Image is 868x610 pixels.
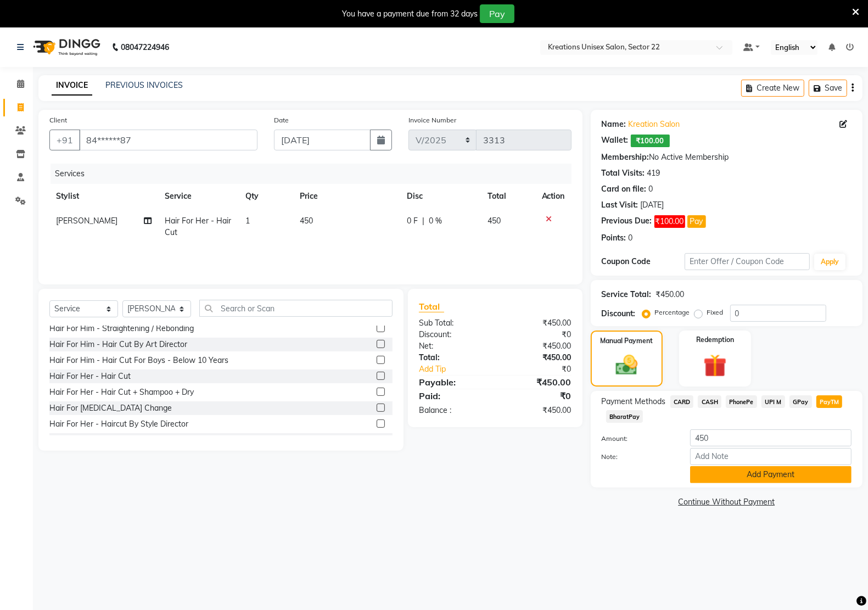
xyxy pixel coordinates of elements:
[687,215,706,228] button: Pay
[602,308,636,320] div: Discount:
[602,396,666,407] span: Payment Methods
[480,4,514,23] button: Pay
[495,317,580,329] div: ₹450.00
[602,289,652,300] div: Service Total:
[49,115,67,125] label: Client
[49,184,158,209] th: Stylist
[654,215,685,228] span: ₹100.00
[274,115,289,125] label: Date
[411,317,495,329] div: Sub Total:
[602,152,649,163] div: Membership:
[602,232,626,244] div: Points:
[407,215,418,227] span: 0 F
[52,76,92,96] a: INVOICE
[419,301,444,312] span: Total
[600,336,653,346] label: Manual Payment
[602,183,647,195] div: Card on file:
[649,183,653,195] div: 0
[602,215,652,228] div: Previous Due:
[509,363,580,375] div: ₹0
[411,376,495,389] div: Payable:
[51,164,580,184] div: Services
[411,405,495,416] div: Balance :
[741,80,804,97] button: Create New
[49,339,187,350] div: Hair For Him - Hair Cut By Art Director
[495,389,580,402] div: ₹0
[593,452,682,462] label: Note:
[641,199,664,211] div: [DATE]
[49,130,80,150] button: +91
[28,32,103,63] img: logo
[789,395,812,408] span: GPay
[631,135,670,147] span: ₹100.00
[495,376,580,389] div: ₹450.00
[481,184,535,209] th: Total
[609,352,645,378] img: _cash.svg
[602,167,645,179] div: Total Visits:
[495,352,580,363] div: ₹450.00
[422,215,424,227] span: |
[165,216,231,237] span: Hair For Her - Hair Cut
[690,466,852,483] button: Add Payment
[199,300,393,317] input: Search or Scan
[56,216,117,226] span: [PERSON_NAME]
[629,119,680,130] a: Kreation Salon
[49,355,228,366] div: Hair For Him - Hair Cut For Boys - Below 10 Years
[707,307,724,317] label: Fixed
[49,323,194,334] div: Hair For Him - Straightening / Rebonding
[408,115,456,125] label: Invoice Number
[495,329,580,340] div: ₹0
[690,448,852,465] input: Add Note
[809,80,847,97] button: Save
[411,363,509,375] a: Add Tip
[79,130,257,150] input: Search by Name/Mobile/Email/Code
[411,352,495,363] div: Total:
[602,152,852,163] div: No Active Membership
[761,395,785,408] span: UPI M
[629,232,633,244] div: 0
[690,429,852,446] input: Amount
[602,119,626,130] div: Name:
[49,402,172,414] div: Hair For [MEDICAL_DATA] Change
[495,340,580,352] div: ₹450.00
[606,410,643,423] span: BharatPay
[488,216,501,226] span: 450
[495,405,580,416] div: ₹450.00
[656,289,685,300] div: ₹450.00
[49,434,194,446] div: Hair For Her - Shampoo And Conditioner
[593,496,860,508] a: Continue Without Payment
[814,254,845,270] button: Apply
[293,184,400,209] th: Price
[655,307,690,317] label: Percentage
[602,199,639,211] div: Last Visit:
[49,371,131,382] div: Hair For Her - Hair Cut
[411,340,495,352] div: Net:
[300,216,313,226] span: 450
[726,395,757,408] span: PhonePe
[602,256,685,267] div: Coupon Code
[698,395,721,408] span: CASH
[158,184,239,209] th: Service
[696,351,733,380] img: _gift.svg
[49,418,188,430] div: Hair For Her - Haircut By Style Director
[696,335,734,345] label: Redemption
[411,389,495,402] div: Paid:
[429,215,442,227] span: 0 %
[400,184,481,209] th: Disc
[342,8,478,20] div: You have a payment due from 32 days
[49,387,194,398] div: Hair For Her - Hair Cut + Shampoo + Dry
[245,216,250,226] span: 1
[411,329,495,340] div: Discount:
[593,434,682,444] label: Amount:
[121,32,169,63] b: 08047224946
[105,80,183,90] a: PREVIOUS INVOICES
[685,253,810,270] input: Enter Offer / Coupon Code
[239,184,293,209] th: Qty
[647,167,660,179] div: 419
[816,395,843,408] span: PayTM
[670,395,694,408] span: CARD
[602,135,629,147] div: Wallet:
[535,184,572,209] th: Action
